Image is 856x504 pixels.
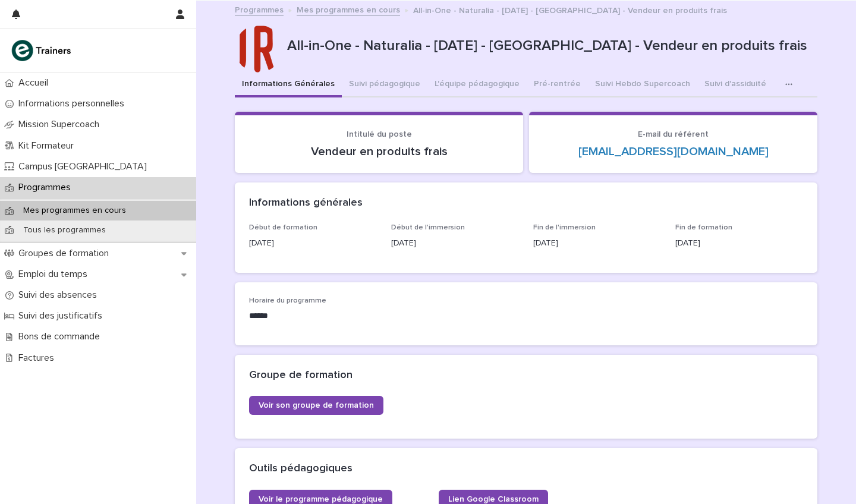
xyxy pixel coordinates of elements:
a: [EMAIL_ADDRESS][DOMAIN_NAME] [578,146,769,157]
p: Bons de commande [14,331,109,342]
span: E-mail du référent [638,130,709,138]
p: [DATE] [391,237,519,250]
span: Fin de formation [675,224,732,231]
span: Voir son groupe de formation [259,401,374,409]
span: Intitulé du poste [347,130,412,138]
img: K0CqGN7SDeD6s4JG8KQk [10,39,75,62]
span: Début de l'immersion [391,224,465,231]
p: Suivi des justificatifs [14,310,112,322]
button: L'équipe pédagogique [427,73,527,97]
p: Kit Formateur [14,140,83,152]
h2: Groupe de formation [249,369,353,382]
span: Début de formation [249,224,317,231]
p: [DATE] [533,237,661,250]
button: Suivi pédagogique [342,73,427,97]
h2: Outils pédagogiques [249,462,353,475]
p: Tous les programmes [14,225,115,235]
p: Groupes de formation [14,248,118,259]
p: Emploi du temps [14,269,97,280]
p: All-in-One - Naturalia - [DATE] - [GEOGRAPHIC_DATA] - Vendeur en produits frais [413,3,727,16]
a: Programmes [235,2,284,16]
a: Voir son groupe de formation [249,396,383,415]
p: Accueil [14,77,58,89]
button: Pré-rentrée [527,73,588,97]
p: Suivi des absences [14,289,106,301]
h2: Informations générales [249,197,363,210]
span: Horaire du programme [249,297,326,304]
p: [DATE] [249,237,377,250]
button: Suivi d'assiduité [697,73,773,97]
p: Campus [GEOGRAPHIC_DATA] [14,161,156,172]
p: Vendeur en produits frais [249,144,509,159]
span: Fin de l'immersion [533,224,596,231]
p: Programmes [14,182,80,193]
span: Voir le programme pédagogique [259,495,383,503]
p: Mission Supercoach [14,119,109,130]
a: Mes programmes en cours [297,2,400,16]
p: All-in-One - Naturalia - [DATE] - [GEOGRAPHIC_DATA] - Vendeur en produits frais [287,37,813,55]
p: Factures [14,352,64,364]
button: Suivi Hebdo Supercoach [588,73,697,97]
p: Mes programmes en cours [14,206,136,216]
button: Informations Générales [235,73,342,97]
p: Informations personnelles [14,98,134,109]
p: [DATE] [675,237,803,250]
span: Lien Google Classroom [448,495,539,503]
